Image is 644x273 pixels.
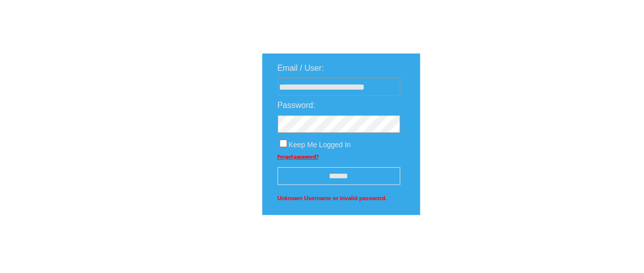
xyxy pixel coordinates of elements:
span: Password: [277,101,316,110]
span: Unknown Username or invalid password. [277,193,400,204]
img: transparent.png [450,240,500,253]
a: Forgot password? [277,154,319,159]
span: Email / User: [277,64,324,72]
span: Keep Me Logged In [289,141,351,149]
